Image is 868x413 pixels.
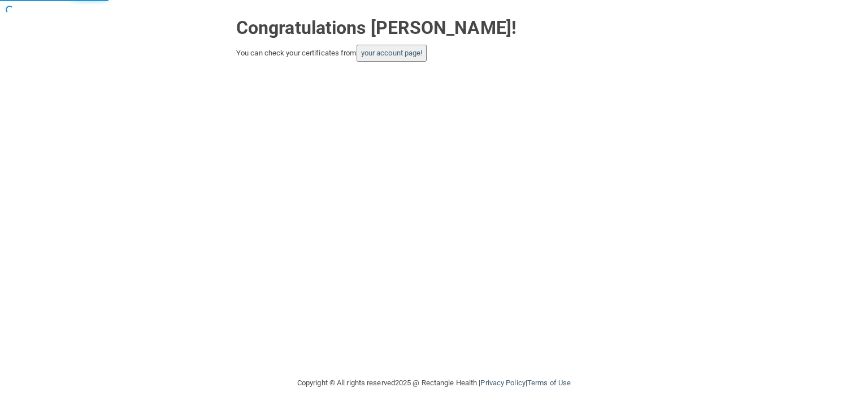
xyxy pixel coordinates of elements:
[527,378,571,387] a: Terms of Use
[236,45,632,62] div: You can check your certificates from
[228,365,640,401] div: Copyright © All rights reserved 2025 @ Rectangle Health | |
[361,49,423,57] a: your account page!
[480,378,525,387] a: Privacy Policy
[236,17,517,38] strong: Congratulations [PERSON_NAME]!
[357,45,427,62] button: your account page!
